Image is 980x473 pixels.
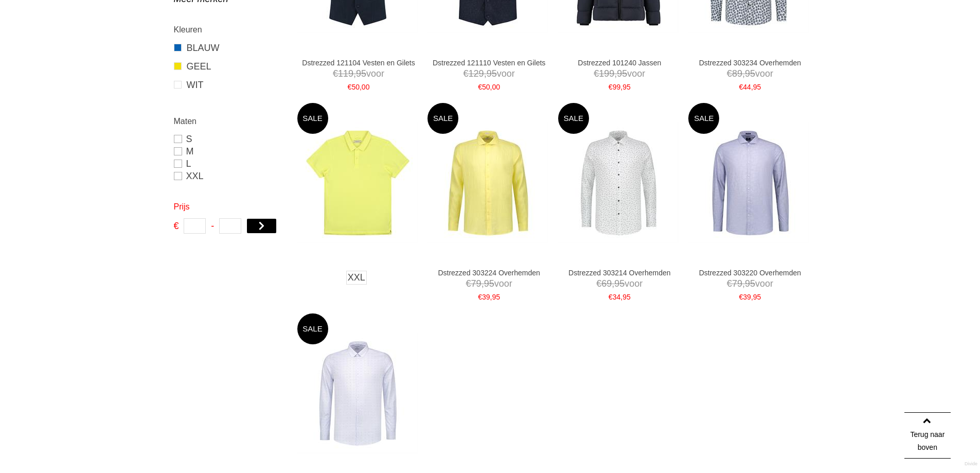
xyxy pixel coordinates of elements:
span: 95 [753,293,761,301]
span: , [353,68,356,79]
a: Dstrezzed 303220 Overhemden [693,268,807,277]
span: 99 [613,83,621,91]
span: 95 [484,278,494,289]
span: € [594,68,599,79]
span: , [614,68,617,79]
span: € [333,68,338,79]
span: , [484,68,487,79]
span: € [466,278,471,289]
span: € [609,293,613,301]
a: M [174,145,284,157]
span: 95 [753,83,761,91]
span: voor [433,67,546,80]
img: Dstrezzed 202380 Polo's [297,122,418,243]
span: - [211,218,214,234]
a: XXL [346,271,367,285]
span: , [490,293,492,301]
span: 50 [482,83,490,91]
span: , [620,83,622,91]
h2: Maten [174,115,284,128]
a: Dstrezzed 121110 Vesten en Gilets [433,58,546,67]
span: 79 [471,278,482,289]
img: Dstrezzed 303244 Overhemden [297,333,418,454]
img: Dstrezzed 303224 Overhemden [427,122,548,243]
img: Dstrezzed 303220 Overhemden [688,122,809,243]
span: 00 [492,83,500,91]
a: GEEL [174,60,284,73]
span: voor [433,277,546,290]
span: 119 [338,68,353,79]
span: € [739,83,743,91]
span: , [751,83,753,91]
span: € [348,83,352,91]
h2: Kleuren [174,23,284,36]
span: 34 [613,293,621,301]
img: Dstrezzed 303214 Overhemden [558,122,679,243]
span: voor [563,277,676,290]
span: 89 [732,68,742,79]
span: 79 [732,278,742,289]
span: € [596,278,601,289]
span: 95 [745,68,755,79]
span: 95 [622,83,631,91]
span: , [620,293,622,301]
a: Dstrezzed 101240 Jassen [563,58,676,67]
span: , [482,278,484,289]
span: 00 [362,83,370,91]
span: € [464,68,469,79]
a: Dstrezzed 303234 Overhemden [693,58,807,67]
span: 95 [617,68,627,79]
span: € [478,83,482,91]
span: € [174,218,179,234]
span: € [727,278,732,289]
a: Dstrezzed 303214 Overhemden [563,268,676,277]
span: 95 [356,68,366,79]
span: voor [693,277,807,290]
span: € [739,293,743,301]
span: voor [693,67,807,80]
a: BLAUW [174,41,284,55]
h2: Prijs [174,200,284,213]
span: 69 [601,278,612,289]
a: XXL [174,170,284,182]
span: 50 [351,83,360,91]
span: 39 [482,293,490,301]
span: 39 [743,293,751,301]
span: , [751,293,753,301]
a: Dstrezzed 121104 Vesten en Gilets [302,58,415,67]
span: 95 [487,68,497,79]
span: 129 [469,68,484,79]
span: , [490,83,492,91]
span: 95 [492,293,500,301]
a: Terug naar boven [904,412,951,459]
span: € [478,293,482,301]
span: 44 [743,83,751,91]
span: voor [302,67,415,80]
span: 199 [599,68,614,79]
span: , [360,83,362,91]
a: Divide [965,458,977,470]
span: , [612,278,614,289]
span: € [727,68,732,79]
a: WIT [174,78,284,92]
a: S [174,133,284,145]
span: 95 [622,293,631,301]
span: voor [563,67,676,80]
span: 95 [614,278,625,289]
span: € [609,83,613,91]
span: , [742,278,745,289]
span: 95 [745,278,755,289]
span: , [742,68,745,79]
a: L [174,157,284,170]
a: Dstrezzed 303224 Overhemden [433,268,546,277]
